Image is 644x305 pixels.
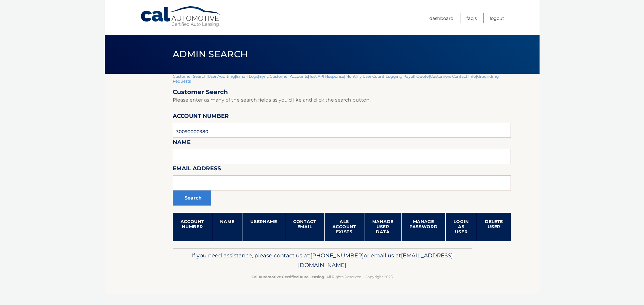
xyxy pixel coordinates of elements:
[173,164,221,175] label: Email Address
[386,74,429,79] a: Logging Payoff Quote
[242,213,285,241] th: Username
[309,74,344,79] a: Test API Response
[173,74,511,248] div: | | | | | | | |
[177,251,468,270] p: If you need assistance, please contact us at: or email us at
[173,96,511,104] p: Please enter as many of the search fields as you'd like and click the search button.
[173,190,211,206] button: Search
[401,213,446,241] th: Manage Password
[429,13,453,23] a: Dashboard
[259,74,308,79] a: Sync Customer Accounts
[430,74,476,79] a: Customers Contact Info
[140,6,222,27] a: Cal Automotive
[466,13,477,23] a: FAQ's
[324,213,364,241] th: ALS Account Exists
[173,49,248,60] span: Admin Search
[173,138,191,149] label: Name
[490,13,504,23] a: Logout
[477,213,511,241] th: Delete User
[173,74,207,79] a: Customer Search
[310,252,364,259] span: [PHONE_NUMBER]
[446,213,477,241] th: Login as User
[252,275,324,279] strong: Cal Automotive Certified Auto Leasing
[364,213,401,241] th: Manage User Data
[173,213,212,241] th: Account Number
[212,213,242,241] th: Name
[173,88,511,96] h2: Customer Search
[236,74,258,79] a: Email Logs
[177,274,468,280] p: - All Rights Reserved - Copyright 2025
[285,213,324,241] th: Contact Email
[345,74,384,79] a: Monthly User Count
[173,112,229,123] label: Account Number
[208,74,235,79] a: User Auditing
[298,252,453,269] span: [EMAIL_ADDRESS][DOMAIN_NAME]
[173,74,499,83] a: Grounding Requests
